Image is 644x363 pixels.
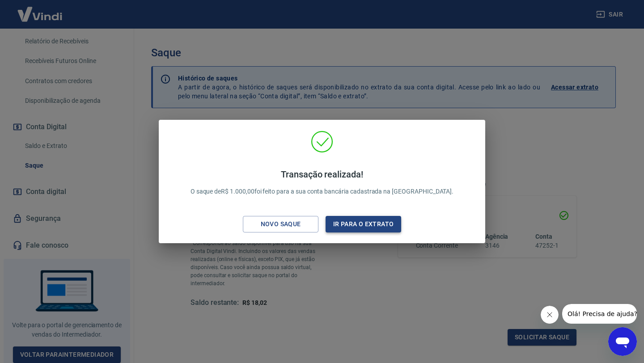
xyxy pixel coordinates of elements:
p: O saque de R$ 1.000,00 foi feito para a sua conta bancária cadastrada na [GEOGRAPHIC_DATA]. [191,169,454,196]
span: Olá! Precisa de ajuda? [5,6,75,13]
iframe: Mensagem da empresa [562,304,637,324]
button: Novo saque [243,216,318,232]
iframe: Botão para abrir a janela de mensagens [608,327,637,356]
button: Ir para o extrato [326,216,401,232]
iframe: Fechar mensagem [541,306,559,324]
div: Novo saque [250,219,312,230]
h4: Transação realizada! [191,169,454,180]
